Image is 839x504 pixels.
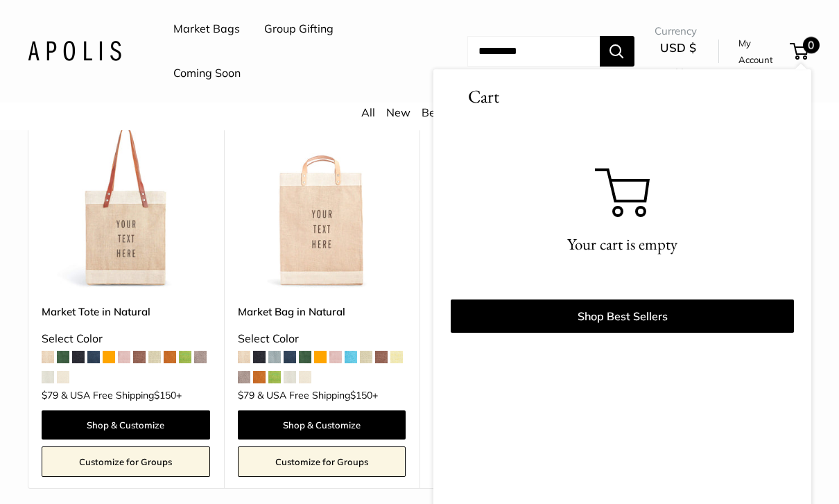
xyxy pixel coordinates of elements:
[238,410,406,440] a: Shop & Customize
[238,122,406,290] img: Market Bag in Natural
[238,389,254,401] span: $79
[154,389,176,401] span: $150
[173,63,241,84] a: Coming Soon
[28,41,121,61] img: Apolis
[42,446,210,477] a: Customize for Groups
[361,105,375,119] a: All
[350,389,372,401] span: $150
[451,299,794,333] a: Shop Best Sellers
[467,36,600,67] input: Search...
[238,446,406,477] a: Customize for Groups
[791,43,808,60] a: 0
[238,304,406,320] a: Market Bag in Natural
[238,329,406,349] div: Select Color
[42,304,210,320] a: Market Tote in Natural
[422,105,478,119] a: Bestsellers
[468,231,777,258] p: Your cart is empty
[61,390,182,400] span: & USA Free Shipping +
[11,451,148,493] iframe: Sign Up via Text for Offers
[738,35,785,69] a: My Account
[655,21,702,41] span: Currency
[42,329,210,349] div: Select Color
[42,389,58,401] span: $79
[803,37,820,53] span: 0
[42,122,210,290] a: description_Make it yours with custom printed text.Market Tote in Natural
[257,390,378,400] span: & USA Free Shipping +
[42,122,210,290] img: description_Make it yours with custom printed text.
[173,19,240,40] a: Market Bags
[600,36,634,67] button: Search
[451,83,794,110] h3: Cart
[238,122,406,290] a: Market Bag in NaturalMarket Bag in Natural
[264,19,334,40] a: Group Gifting
[42,410,210,440] a: Shop & Customize
[386,105,410,119] a: New
[660,40,696,55] span: USD $
[655,37,702,81] button: USD $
